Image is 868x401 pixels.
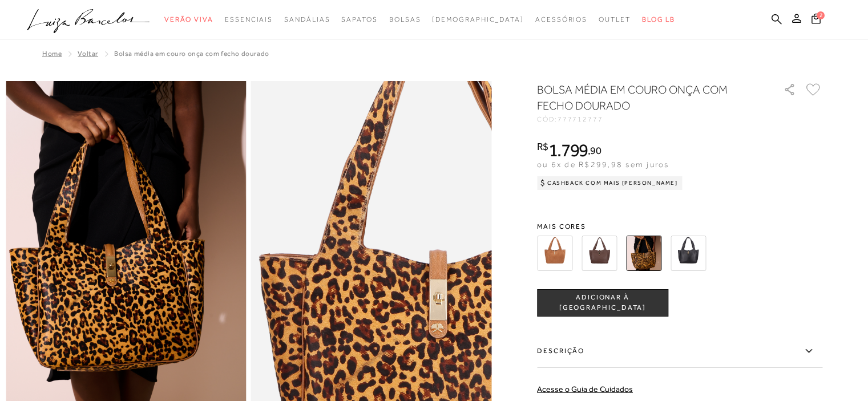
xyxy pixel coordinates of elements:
span: Sandálias [284,15,330,23]
span: Sapatos [341,15,377,23]
span: [DEMOGRAPHIC_DATA] [432,15,524,23]
a: noSubCategoriesText [225,9,273,30]
i: , [588,145,601,156]
span: BLOG LB [642,15,675,23]
img: BOLSA MÉDIA EM CAMURÇA CARAMELO COM FECHO DOURADO [537,236,572,271]
a: Home [42,50,62,58]
a: noSubCategoriesText [432,9,524,30]
span: Mais cores [537,223,822,230]
img: BOLSA MÉDIA EM COURO ONÇA COM FECHO DOURADO [626,236,661,271]
span: BOLSA MÉDIA EM COURO ONÇA COM FECHO DOURADO [114,50,269,58]
a: Voltar [78,50,98,58]
button: 2 [808,13,824,28]
span: Acessórios [535,15,587,23]
a: noSubCategoriesText [164,9,213,30]
span: Essenciais [225,15,273,23]
span: Verão Viva [164,15,213,23]
span: Outlet [599,15,631,23]
span: 777712777 [558,115,603,123]
h1: BOLSA MÉDIA EM COURO ONÇA COM FECHO DOURADO [537,82,751,114]
a: Acesse o Guia de Cuidados [537,384,633,394]
a: noSubCategoriesText [341,9,377,30]
i: R$ [537,141,548,152]
a: noSubCategoriesText [284,9,330,30]
span: ADICIONAR À [GEOGRAPHIC_DATA] [538,293,668,313]
span: Bolsas [389,15,421,23]
div: CÓD: [537,116,765,123]
span: 90 [590,144,601,156]
span: 2 [817,11,825,19]
img: BOLSA MÉDIA EM COURO PRETO COM FECHO DOURADO [671,236,706,271]
span: ou 6x de R$299,98 sem juros [537,160,669,169]
a: noSubCategoriesText [599,9,631,30]
a: noSubCategoriesText [389,9,421,30]
button: ADICIONAR À [GEOGRAPHIC_DATA] [537,289,668,317]
label: Descrição [537,335,822,368]
img: BOLSA MÉDIA EM COURO CAFÉ COM FECHO DOURADO [582,236,617,271]
span: 1.799 [548,140,588,160]
div: Cashback com Mais [PERSON_NAME] [537,176,683,190]
a: BLOG LB [642,9,675,30]
a: noSubCategoriesText [535,9,587,30]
